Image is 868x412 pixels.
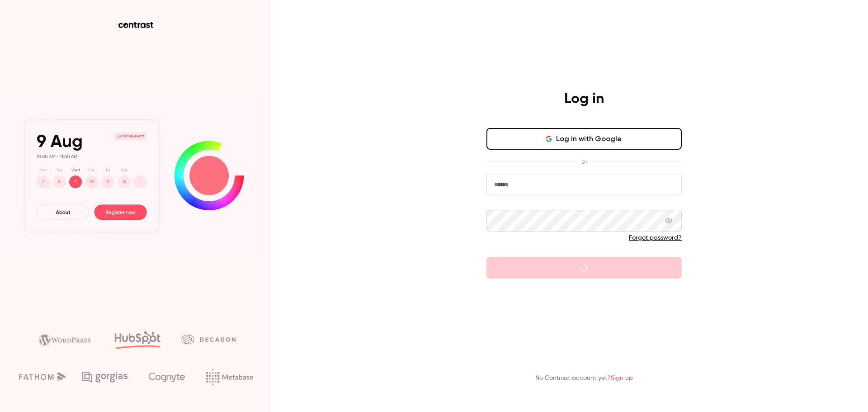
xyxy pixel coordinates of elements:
[535,374,633,383] p: No Contrast account yet?
[629,235,682,241] a: Forgot password?
[486,128,682,150] button: Log in with Google
[577,157,592,166] span: or
[611,375,633,381] a: Sign up
[564,90,604,108] h4: Log in
[181,334,236,344] img: decagon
